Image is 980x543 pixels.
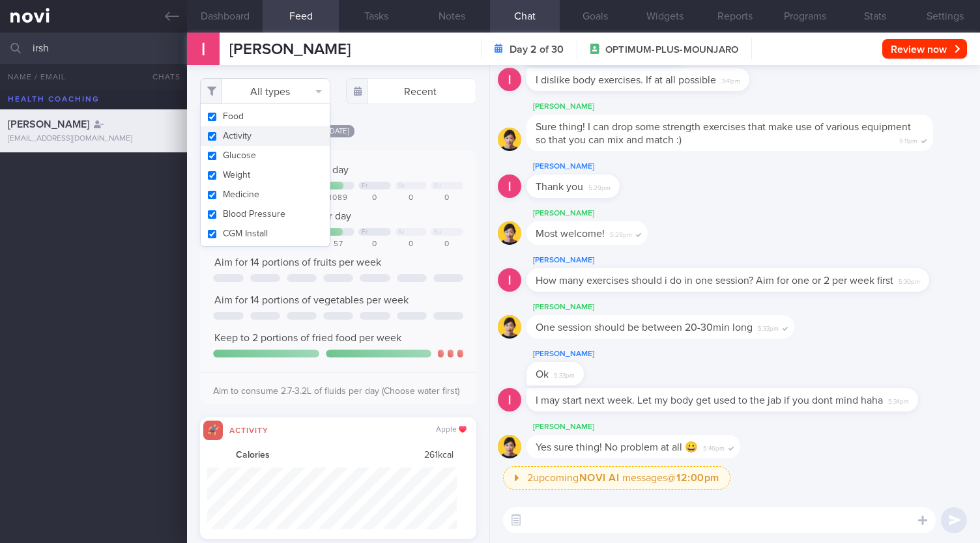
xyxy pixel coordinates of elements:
[431,240,463,249] div: 0
[526,253,968,268] div: [PERSON_NAME]
[536,322,753,333] span: One session should be between 20-30min long
[214,333,401,343] span: Keep to 2 portions of fried food per week
[434,182,441,189] div: Su
[526,206,687,221] div: [PERSON_NAME]
[214,257,381,268] span: Aim for 14 portions of fruits per week
[721,74,740,86] span: 3:41pm
[888,394,909,406] span: 5:34pm
[526,299,833,315] div: [PERSON_NAME]
[436,425,467,435] div: Apple
[214,295,409,305] span: Aim for 14 portions of vegetables per week
[8,134,179,144] div: [EMAIL_ADDRESS][DOMAIN_NAME]
[322,240,354,249] div: 57
[358,193,391,203] div: 0
[605,44,738,57] span: OPTIMUM-PLUS-MOUNJARO
[676,473,719,483] strong: 12:00pm
[536,75,716,85] span: I dislike body exercises. If at all possible
[322,193,354,203] div: 1089
[899,133,917,146] span: 5:11pm
[503,466,730,490] button: 2upcomingNOVI AI messages@12:00pm
[510,43,564,56] strong: Day 2 of 30
[536,122,911,145] span: Sure thing! I can drop some strength exercises that make use of various equipment so that you can...
[358,240,391,249] div: 0
[526,346,623,362] div: [PERSON_NAME]
[213,387,459,396] span: Aim to consume 2.7-3.2L of fluids per day (Choose water first)
[703,441,725,453] span: 5:46pm
[526,419,779,435] div: [PERSON_NAME]
[758,321,779,333] span: 5:33pm
[431,193,463,203] div: 0
[610,227,632,240] span: 5:29pm
[536,229,605,239] span: Most welcome!
[201,185,330,204] button: Medicine
[8,119,89,130] span: [PERSON_NAME]
[526,99,972,115] div: [PERSON_NAME]
[236,450,270,462] strong: Calories
[201,204,330,224] button: Blood Pressure
[200,78,330,104] button: All types
[899,274,920,286] span: 5:30pm
[536,182,583,192] span: Thank you
[398,229,405,236] div: Sa
[398,182,405,189] div: Sa
[536,275,893,286] span: How many exercises should i do in one session? Aim for one or 2 per week first
[135,64,187,90] button: Chats
[536,442,698,452] span: Yes sure thing! No problem at all 😀
[536,395,883,406] span: I may start next week. Let my body get used to the jab if you dont mind haha
[229,42,351,57] span: [PERSON_NAME]
[201,107,330,126] button: Food
[434,229,441,236] div: Su
[588,180,611,193] span: 5:29pm
[554,368,575,380] span: 5:33pm
[882,39,967,59] button: Review now
[201,126,330,146] button: Activity
[424,450,454,462] span: 261 kcal
[201,165,330,185] button: Weight
[536,369,549,380] span: Ok
[362,182,367,189] div: Fr
[322,125,354,137] span: [DATE]
[223,424,275,435] div: Activity
[579,473,620,483] strong: NOVI AI
[362,229,367,236] div: Fr
[201,146,330,165] button: Glucose
[526,159,659,174] div: [PERSON_NAME]
[201,224,330,244] button: CGM Install
[395,193,427,203] div: 0
[395,240,427,249] div: 0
